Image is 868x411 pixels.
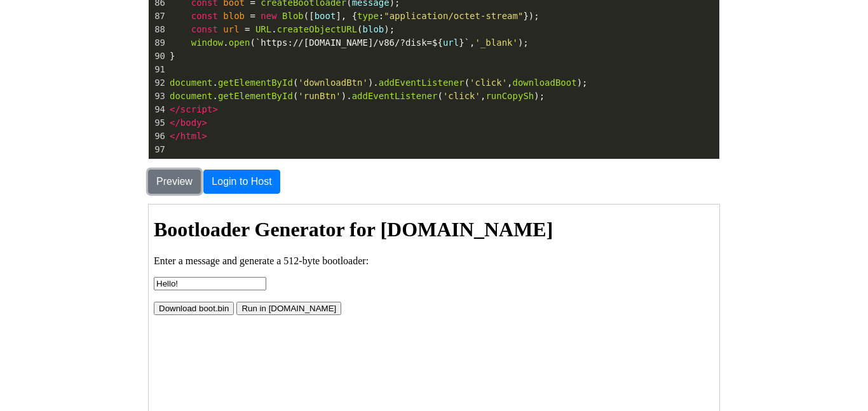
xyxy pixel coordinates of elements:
[170,24,395,34] span: . ( );
[223,11,245,21] span: blob
[384,11,523,21] span: "application/octet-stream"
[218,91,293,101] span: getElementById
[170,104,180,114] span: </
[5,97,85,111] button: Download boot.bin
[5,51,566,62] p: Enter a message and generate a 512-byte bootloader:
[170,77,212,88] span: document
[180,104,213,114] span: script
[485,91,534,101] span: runCopySh
[443,37,459,48] span: url
[170,37,529,48] span: . ( , );
[229,37,250,48] span: open
[363,24,384,34] span: blob
[180,118,202,128] span: body
[475,37,518,48] span: '_blank'
[357,11,379,21] span: type
[149,116,167,130] div: 95
[218,77,293,88] span: getElementById
[298,77,368,88] span: 'downloadBtn'
[245,24,250,34] span: =
[298,91,341,101] span: 'runBtn'
[202,118,207,128] span: >
[379,77,465,88] span: addEventListener
[282,11,304,21] span: Blob
[223,24,239,34] span: url
[277,24,357,34] span: createObjectURL
[202,131,207,141] span: >
[513,77,577,88] span: downloadBoot
[149,130,167,143] div: 96
[170,91,212,101] span: document
[149,143,167,156] div: 97
[149,36,167,50] div: 89
[212,104,217,114] span: >
[170,131,180,141] span: </
[170,77,588,88] span: . ( ). ( , );
[5,13,566,37] h1: Bootloader Generator for [DOMAIN_NAME]
[149,10,167,23] div: 87
[149,103,167,116] div: 94
[459,37,470,48] span: }`
[148,170,201,194] button: Preview
[352,91,438,101] span: addEventListener
[180,131,202,141] span: html
[191,37,224,48] span: window
[170,91,545,101] span: . ( ). ( , );
[88,97,193,111] button: Run in [DOMAIN_NAME]
[255,37,443,48] span: `https://[DOMAIN_NAME]/v86/?disk=${
[443,91,480,101] span: 'click'
[470,77,507,88] span: 'click'
[255,24,271,34] span: URL
[191,24,218,34] span: const
[170,118,180,128] span: </
[250,11,255,21] span: =
[149,50,167,63] div: 90
[315,11,336,21] span: boot
[170,51,175,61] span: }
[261,11,276,21] span: new
[170,11,539,21] span: ([ ], { : });
[149,63,167,76] div: 91
[149,76,167,90] div: 92
[203,170,280,194] button: Login to Host
[149,23,167,36] div: 88
[149,90,167,103] div: 93
[191,11,218,21] span: const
